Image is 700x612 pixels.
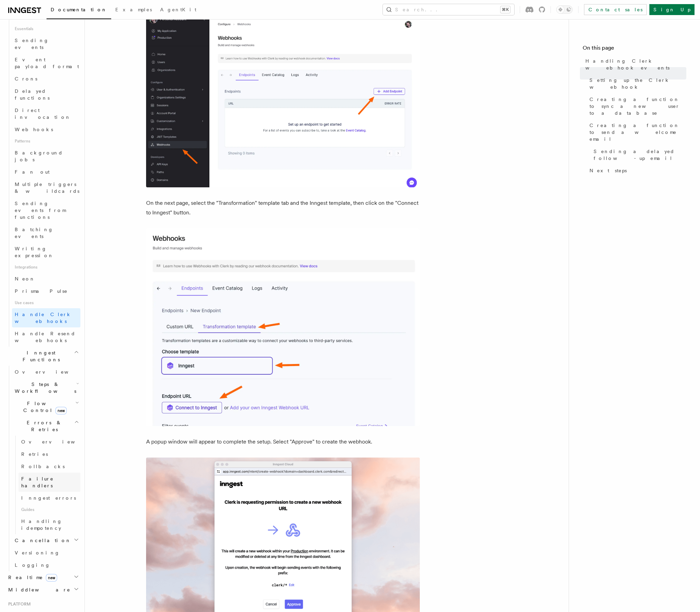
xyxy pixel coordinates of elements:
a: Fan out [12,166,80,178]
a: Next steps [587,164,686,177]
a: Creating a function to send a welcome email [587,119,686,145]
img: The Webhooks page in the Clerk Dashboard. A red arrow points to the button for Add Endpoint. [146,12,420,187]
span: new [46,574,57,582]
a: Webhooks [12,123,80,136]
a: Contact sales [584,4,647,15]
span: Next steps [589,167,627,174]
span: Delayed functions [15,88,50,101]
span: Examples [115,7,152,12]
span: Sending events [15,38,49,50]
span: Platform [5,601,31,607]
span: Cancellation [12,537,71,544]
span: Sending a delayed follow-up email [594,148,686,162]
a: Handling Clerk webhook events [583,55,686,74]
a: Background jobs [12,147,80,166]
span: new [55,407,67,414]
a: Sending a delayed follow-up email [591,145,686,164]
img: The Webhooks page in the Clerk Dashboard showing the Inngest transformation template. Red arrows ... [146,228,420,426]
button: Search...⌘K [383,4,514,15]
a: Overview [12,366,80,378]
span: Overview [15,369,85,375]
a: Delayed functions [12,85,80,104]
a: Versioning [12,547,80,559]
a: Handle Clerk webhooks [12,308,80,327]
span: Guides [18,504,80,515]
span: Essentials [12,23,80,34]
span: Flow Control [12,400,75,414]
span: Handle Resend webhooks [15,331,76,343]
span: Direct invocation [15,108,71,120]
span: Webhooks [15,127,53,132]
a: Handling idempotency [18,515,80,534]
span: Creating a function to sync a new user to a database [589,96,686,116]
span: Batching events [15,227,53,239]
span: Fan out [15,169,50,175]
a: Rollbacks [18,460,80,473]
a: Examples [111,2,156,18]
a: AgentKit [156,2,200,18]
button: Toggle dark mode [556,5,573,14]
span: Rollbacks [21,464,65,469]
button: Errors & Retries [12,416,80,436]
a: Handle Resend webhooks [12,327,80,347]
a: Multiple triggers & wildcards [12,178,80,197]
span: Writing expression [15,246,54,258]
span: Failure handlers [21,476,54,488]
h4: On this page [583,44,686,55]
a: Writing expression [12,242,80,262]
span: Handling Clerk webhook events [585,58,686,71]
a: Batching events [12,223,80,242]
a: Logging [12,559,80,571]
span: Event payload format [15,57,79,69]
span: Handling idempotency [21,519,62,531]
span: Patterns [12,136,80,147]
div: Events & Triggers [5,11,80,347]
span: Logging [15,562,50,568]
button: Flow Controlnew [12,397,80,416]
span: Inngest errors [21,495,76,501]
span: Multiple triggers & wildcards [15,182,79,194]
p: On the next page, select the "Transformation" template tab and the Inngest template, then click o... [146,198,420,217]
span: Inngest Functions [5,349,74,363]
div: Inngest Functions [5,366,80,571]
a: Sending events [12,34,80,53]
span: Overview [21,439,92,445]
span: Retries [21,451,48,457]
a: Inngest errors [18,492,80,504]
a: Failure handlers [18,473,80,492]
div: Errors & Retries [12,436,80,534]
a: Direct invocation [12,104,80,123]
button: Cancellation [12,534,80,547]
span: Realtime [5,574,57,581]
span: Versioning [15,550,60,555]
a: Creating a function to sync a new user to a database [587,93,686,119]
span: Neon [15,276,35,282]
a: Crons [12,73,80,85]
p: A popup window will appear to complete the setup. Select "Approve" to create the webhook. [146,437,420,447]
span: Errors & Retries [12,419,74,433]
kbd: ⌘K [501,6,510,13]
span: Documentation [51,7,107,12]
span: Crons [15,76,37,82]
span: Creating a function to send a welcome email [589,122,686,142]
span: Setting up the Clerk webhook [589,77,686,90]
span: Prisma Pulse [15,288,68,294]
a: Event payload format [12,53,80,73]
span: Use cases [12,297,80,308]
span: AgentKit [160,7,196,12]
a: Documentation [47,2,111,19]
a: Sending events from functions [12,197,80,223]
button: Middleware [5,584,80,596]
span: Middleware [5,586,70,593]
a: Retries [18,448,80,460]
a: Neon [12,273,80,285]
span: Steps & Workflows [12,381,76,395]
a: Setting up the Clerk webhook [587,74,686,93]
span: Handle Clerk webhooks [15,312,72,324]
button: Realtimenew [5,571,80,584]
span: Background jobs [15,150,63,162]
span: Sending events from functions [15,201,66,220]
button: Steps & Workflows [12,378,80,397]
button: Inngest Functions [5,347,80,366]
span: Integrations [12,262,80,273]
